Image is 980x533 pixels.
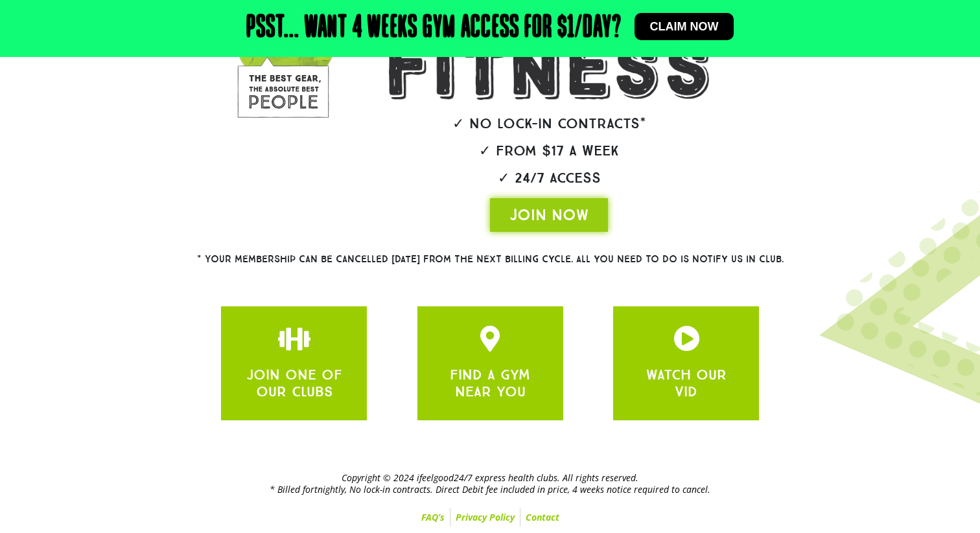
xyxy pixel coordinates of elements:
h2: ✓ From $17 a week [349,144,749,158]
h2: * Your membership can be cancelled [DATE] from the next billing cycle. All you need to do is noti... [150,255,830,264]
a: JOIN NOW [490,198,608,232]
a: FAQ’s [416,508,450,527]
a: FIND A GYM NEAR YOU [450,366,530,400]
a: JOIN ONE OF OUR CLUBS [477,326,503,352]
nav: Menu [75,508,905,527]
a: Contact [520,508,565,527]
a: Claim now [635,13,734,40]
h2: Psst... Want 4 weeks gym access for $1/day? [246,13,622,44]
h2: Copyright © 2024 ifeelgood24/7 express health clubs. All rights reserved. * Billed fortnightly, N... [75,472,905,495]
a: WATCH OUR VID [646,366,727,400]
a: JOIN ONE OF OUR CLUBS [673,326,699,352]
span: JOIN NOW [509,205,589,225]
h2: ✓ 24/7 Access [349,171,749,185]
h2: ✓ No lock-in contracts* [349,117,749,131]
a: JOIN ONE OF OUR CLUBS [281,326,307,352]
span: Claim now [650,21,719,32]
a: Privacy Policy [450,508,520,527]
a: JOIN ONE OF OUR CLUBS [246,366,342,400]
